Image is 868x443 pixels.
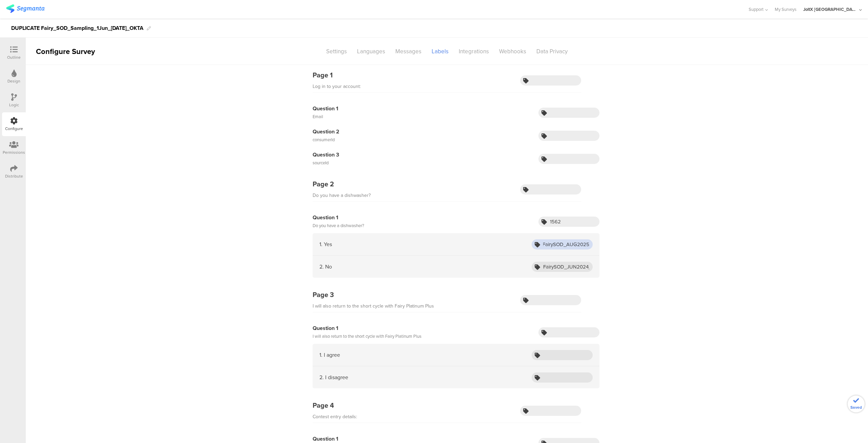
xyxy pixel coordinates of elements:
font: Messages [395,47,421,56]
font: Email [313,113,323,120]
font: Integrations [459,47,489,56]
font: Configure Survey [36,46,95,57]
font: Webhooks [499,47,526,56]
font: Log in to your account: [313,83,361,90]
font: Page 4 [313,400,334,410]
font: Contest entry details: [313,413,357,420]
font: 2. No [319,263,332,271]
font: Question 1 [313,214,338,221]
font: Page 3 [313,290,334,300]
div: Distribute [5,173,23,179]
div: JoltX [GEOGRAPHIC_DATA] [803,6,857,13]
div: Design [7,78,20,84]
font: 2. I disagree [319,373,348,381]
font: Saved [850,404,862,410]
div: DUPLICATE Fairy_SOD_Sampling_1Jun_[DATE]_OKTA [11,23,143,34]
font: consumerId [313,136,335,143]
span: Support [749,6,764,13]
font: Do you have a dishwasher? [313,222,364,229]
div: Logic [9,102,19,108]
div: Outline [7,54,21,60]
div: Configure [5,126,23,132]
font: Question 1 [313,435,338,443]
font: I will also return to the short cycle with Fairy Platinum Plus [313,333,421,339]
font: Page 1 [313,70,333,80]
font: I will also return to the short cycle with Fairy Platinum Plus [313,302,434,310]
font: 1. I agree [319,351,340,359]
div: Permissions [3,149,25,155]
font: Data Privacy [536,47,568,56]
font: Question 1 [313,324,338,332]
font: sourceId [313,160,329,166]
div: Question 3 [313,151,339,159]
font: Page 2 [313,179,334,189]
font: Languages [357,47,385,56]
font: Settings [326,47,347,56]
div: Question 1 [313,105,338,113]
font: Do you have a dishwasher? [313,192,371,199]
font: 1. Yes [319,240,332,248]
div: Question 2 [313,128,339,136]
img: segmenta logo [6,4,44,13]
font: Labels [432,47,449,56]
